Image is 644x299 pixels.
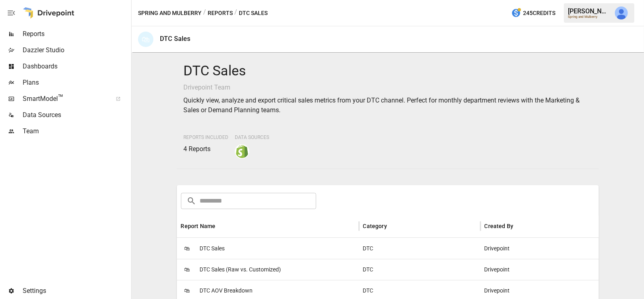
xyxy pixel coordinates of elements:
[359,238,480,259] div: DTC
[514,220,526,232] button: Sort
[523,8,555,18] span: 245 Credits
[23,62,130,71] span: Dashboards
[181,284,193,297] span: 🛍
[203,8,206,18] div: /
[181,263,193,276] span: 🛍
[138,32,153,47] div: 🛍
[236,145,249,158] img: shopify
[359,259,480,280] div: DTC
[23,110,130,120] span: Data Sources
[200,238,225,259] span: DTC Sales
[160,35,190,43] div: DTC Sales
[23,78,130,88] span: Plans
[23,45,130,55] span: Dazzler Studio
[183,144,228,154] p: 4 Reports
[23,126,130,136] span: Team
[181,223,216,229] div: Report Name
[183,62,592,79] h4: DTC Sales
[388,220,400,232] button: Sort
[183,135,228,140] span: Reports Included
[568,7,610,15] div: [PERSON_NAME]
[480,238,602,259] div: Drivepoint
[363,223,387,229] div: Category
[508,6,559,21] button: 245Credits
[208,8,233,18] button: Reports
[217,220,228,232] button: Sort
[181,242,193,254] span: 🛍
[58,93,64,103] span: ™
[485,223,514,229] div: Created By
[183,96,592,115] p: Quickly view, analyze and export critical sales metrics from your DTC channel. Perfect for monthl...
[234,8,237,18] div: /
[183,83,592,92] p: Drivepoint Team
[138,8,202,18] button: Spring and Mulberry
[235,135,269,140] span: Data Sources
[23,29,130,39] span: Reports
[23,286,130,296] span: Settings
[568,15,610,19] div: Spring and Mulberry
[23,94,107,104] span: SmartModel
[200,259,281,280] span: DTC Sales (Raw vs. Customized)
[610,2,633,24] button: Julie Wilton
[615,6,628,19] img: Julie Wilton
[480,259,602,280] div: Drivepoint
